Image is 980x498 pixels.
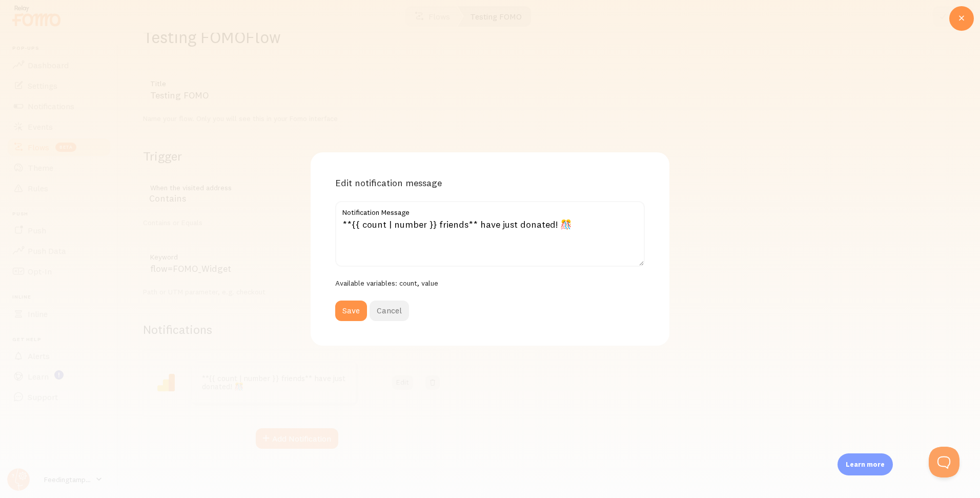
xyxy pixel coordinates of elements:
button: Cancel [370,301,409,321]
button: Save [335,301,367,321]
div: Available variables: count, value [335,279,645,288]
div: Learn more [838,453,893,475]
h3: Edit notification message [335,177,645,189]
label: Notification Message [335,201,645,218]
iframe: Help Scout Beacon - Open [929,447,959,477]
p: Learn more [846,460,885,469]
